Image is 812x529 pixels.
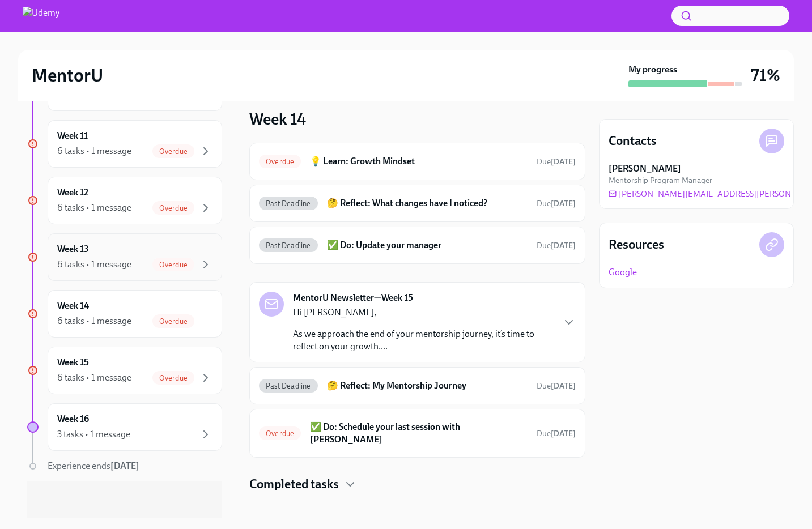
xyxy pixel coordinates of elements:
[57,356,89,369] h6: Week 15
[537,241,576,250] span: Due
[259,157,301,166] span: Overdue
[57,413,89,425] h6: Week 16
[609,236,664,253] h4: Resources
[152,261,194,269] span: Overdue
[57,428,130,441] div: 3 tasks • 1 message
[57,315,131,327] div: 6 tasks • 1 message
[551,157,576,167] strong: [DATE]
[609,266,637,279] a: Google
[327,239,528,251] h6: ✅ Do: Update your manager
[751,65,780,86] h3: 71%
[27,177,222,224] a: Week 126 tasks • 1 messageOverdue
[27,120,222,168] a: Week 116 tasks • 1 messageOverdue
[110,460,139,471] strong: [DATE]
[293,328,553,353] p: As we approach the end of your mentorship journey, it’s time to reflect on your growth....
[609,133,657,150] h4: Contacts
[57,372,131,384] div: 6 tasks • 1 message
[537,240,576,251] span: August 22nd, 2025 22:00
[537,428,576,439] span: August 29th, 2025 22:00
[32,64,103,87] h2: MentorU
[537,381,576,391] span: Due
[327,379,528,392] h6: 🤔 Reflect: My Mentorship Journey
[57,300,89,312] h6: Week 14
[259,199,318,208] span: Past Deadline
[259,236,576,254] a: Past Deadline✅ Do: Update your managerDue[DATE]
[259,429,301,438] span: Overdue
[152,147,194,156] span: Overdue
[537,429,576,438] span: Due
[537,157,576,167] span: Due
[249,109,306,129] h3: Week 14
[310,155,528,168] h6: 💡 Learn: Growth Mindset
[259,377,576,395] a: Past Deadline🤔 Reflect: My Mentorship JourneyDue[DATE]
[249,476,339,493] h4: Completed tasks
[628,63,677,76] strong: My progress
[551,199,576,208] strong: [DATE]
[27,347,222,394] a: Week 156 tasks • 1 messageOverdue
[57,145,131,157] div: 6 tasks • 1 message
[48,460,139,471] span: Experience ends
[259,194,576,212] a: Past Deadline🤔 Reflect: What changes have I noticed?Due[DATE]
[57,243,89,255] h6: Week 13
[57,130,88,142] h6: Week 11
[27,290,222,338] a: Week 146 tasks • 1 messageOverdue
[537,156,576,167] span: August 22nd, 2025 22:00
[259,241,318,250] span: Past Deadline
[152,374,194,382] span: Overdue
[327,197,528,210] h6: 🤔 Reflect: What changes have I noticed?
[259,419,576,448] a: Overdue✅ Do: Schedule your last session with [PERSON_NAME]Due[DATE]
[27,403,222,451] a: Week 163 tasks • 1 message
[249,476,585,493] div: Completed tasks
[293,306,553,319] p: Hi [PERSON_NAME],
[551,241,576,250] strong: [DATE]
[27,233,222,281] a: Week 136 tasks • 1 messageOverdue
[152,317,194,326] span: Overdue
[293,292,413,304] strong: MentorU Newsletter—Week 15
[152,204,194,212] span: Overdue
[23,7,59,25] img: Udemy
[551,429,576,438] strong: [DATE]
[310,421,528,446] h6: ✅ Do: Schedule your last session with [PERSON_NAME]
[551,381,576,391] strong: [DATE]
[609,175,712,186] span: Mentorship Program Manager
[537,381,576,391] span: August 29th, 2025 22:00
[57,186,88,199] h6: Week 12
[259,152,576,170] a: Overdue💡 Learn: Growth MindsetDue[DATE]
[57,202,131,214] div: 6 tasks • 1 message
[609,163,681,175] strong: [PERSON_NAME]
[57,258,131,271] div: 6 tasks • 1 message
[259,382,318,390] span: Past Deadline
[537,198,576,209] span: August 22nd, 2025 22:00
[537,199,576,208] span: Due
